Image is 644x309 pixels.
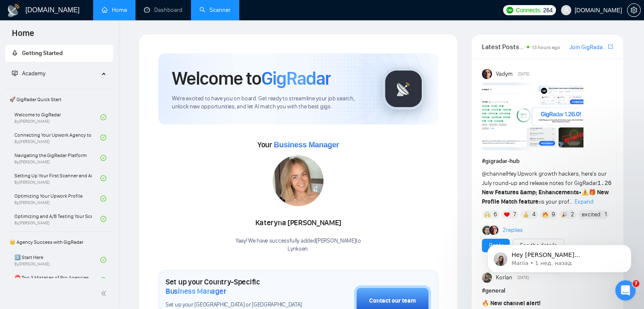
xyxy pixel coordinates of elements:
[172,95,369,111] span: We're excited to have you on board. Get ready to streamline your job search, unlock new opportuni...
[6,91,112,108] span: 🚀 GigRadar Quick Start
[551,210,555,219] span: 9
[516,6,541,15] span: Connects:
[523,212,529,218] img: 👍
[482,41,524,52] span: Latest Posts from the GigRadar Community
[100,135,106,141] span: check-circle
[581,189,589,196] span: ⚠️
[482,157,613,166] h1: # gigradar-hub
[14,210,100,228] a: Optimizing and A/B Testing Your Scanner for Better ResultsBy[PERSON_NAME]
[22,50,63,57] span: Getting Started
[569,43,606,52] a: Join GigRadar Slack Community
[235,237,361,253] div: Yaay! We have successfully added [PERSON_NAME] to
[506,7,513,14] img: upwork-logo.png
[100,196,106,201] span: check-circle
[12,70,18,76] span: fund-projection-screen
[5,27,41,45] span: Home
[482,83,583,150] img: F09AC4U7ATU-image.png
[100,216,106,222] span: check-circle
[482,286,613,295] h1: # general
[166,277,312,296] h1: Set up your Country-Specific
[604,210,606,219] span: 1
[14,251,100,269] a: 1️⃣ Start HereBy[PERSON_NAME]
[563,7,569,13] span: user
[615,280,636,301] iframe: Intercom live chat
[518,70,529,78] span: [DATE]
[542,212,548,218] img: 🔥
[495,69,512,79] span: Vadym
[100,155,106,161] span: check-circle
[482,69,492,79] img: Vadym
[235,245,361,253] p: Lynksen .
[484,212,490,218] img: 🙌
[608,43,613,51] a: export
[14,108,100,127] a: Welcome to GigRadarBy[PERSON_NAME]
[5,45,113,62] li: Getting Started
[6,234,112,251] span: 👑 Agency Success with GigRadar
[101,289,109,298] span: double-left
[575,198,594,205] span: Expand
[14,271,100,290] a: ⛔ Top 3 Mistakes of Pro Agencies
[14,189,100,208] a: Optimizing Your Upwork ProfileBy[PERSON_NAME]
[502,226,522,235] a: 2replies
[100,257,106,263] span: check-circle
[7,4,20,17] img: logo
[100,175,106,181] span: check-circle
[532,44,560,50] span: 13 hours ago
[589,189,596,196] span: 🎁
[12,70,45,77] span: Academy
[166,287,226,296] span: Business Manager
[571,210,574,219] span: 2
[144,6,182,14] a: dashboardDashboard
[100,114,106,120] span: check-circle
[14,149,100,167] a: Navigating the GigRadar PlatformBy[PERSON_NAME]
[504,212,510,218] img: ❤️
[199,6,231,14] a: searchScanner
[102,6,127,14] a: homeHome
[633,280,639,287] span: 7
[369,296,416,306] div: Contact our team
[100,277,106,283] span: check-circle
[273,155,323,206] img: 1686747197415-13.jpg
[543,6,553,15] span: 264
[382,68,425,110] img: gigradar-logo.png
[274,141,339,149] span: Business Manager
[172,67,331,90] h1: Welcome to
[482,226,492,235] img: Alex B
[561,212,567,218] img: 🎉
[475,227,644,286] iframe: Intercom notifications сообщение
[597,180,612,187] code: 1.26
[490,300,541,307] strong: New channel alert!
[627,7,641,14] a: setting
[513,210,516,219] span: 7
[482,300,489,307] span: 🔥
[494,210,497,219] span: 6
[12,50,18,56] span: rocket
[14,169,100,188] a: Setting Up Your First Scanner and Auto-BidderBy[PERSON_NAME]
[608,43,613,50] span: export
[482,170,612,205] span: Hey Upwork growth hackers, here's our July round-up and release notes for GigRadar • is your prof...
[261,67,331,90] span: GigRadar
[257,140,339,149] span: Your
[14,128,100,147] a: Connecting Your Upwork Agency to GigRadarBy[PERSON_NAME]
[482,170,507,177] span: @channel
[482,189,579,196] strong: New Features &amp; Enhancements
[235,216,361,230] div: Kateryna [PERSON_NAME]
[627,3,641,17] button: setting
[532,210,536,219] span: 4
[22,70,45,77] span: Academy
[580,210,601,219] span: :excited:
[627,7,640,14] span: setting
